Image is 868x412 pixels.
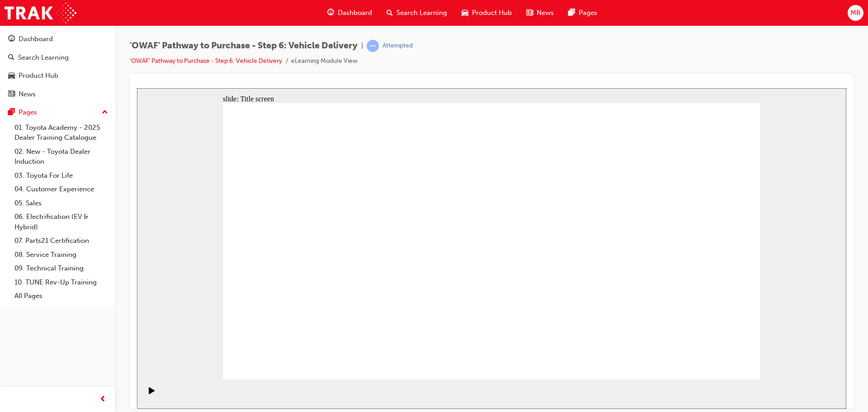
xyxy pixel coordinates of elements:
[850,8,861,18] span: MB
[568,7,575,19] span: pages-icon
[454,4,519,22] a: car-iconProduct Hub
[11,196,112,210] a: 05. Sales
[291,56,358,66] li: eLearning Module View
[4,104,112,121] button: Pages
[361,41,363,51] span: |
[11,210,112,234] a: 06. Electrification (EV & Hybrid)
[367,40,379,52] span: learningRecordVerb_ATTEMPT-icon
[320,4,379,22] a: guage-iconDashboard
[8,35,15,43] span: guage-icon
[8,54,14,62] span: search-icon
[526,7,533,19] span: news-icon
[338,8,372,18] span: Dashboard
[11,275,112,289] a: 10. TUNE Rev-Up Training
[99,394,106,405] span: prev-icon
[382,42,413,50] div: Attempted
[102,107,108,118] span: up-icon
[11,169,112,183] a: 03. Toyota For Life
[387,7,393,19] span: search-icon
[379,4,454,22] a: search-iconSearch Learning
[8,90,15,99] span: news-icon
[11,182,112,196] a: 04. Customer Experience
[11,145,112,169] a: 02. New - Toyota Dealer Induction
[19,89,36,99] div: News
[5,291,20,321] div: playback controls
[4,49,112,66] a: Search Learning
[18,52,69,63] div: Search Learning
[327,7,334,19] span: guage-icon
[130,57,282,65] a: 'OWAF' Pathway to Purchase - Step 6: Vehicle Delivery
[537,8,554,18] span: News
[11,121,112,145] a: 01. Toyota Academy - 2025 Dealer Training Catalogue
[19,71,58,81] div: Product Hub
[396,8,447,18] span: Search Learning
[11,248,112,262] a: 08. Service Training
[11,289,112,303] a: All Pages
[472,8,512,18] span: Product Hub
[130,41,358,51] span: 'OWAF' Pathway to Purchase - Step 6: Vehicle Delivery
[11,234,112,248] a: 07. Parts21 Certification
[8,109,15,117] span: pages-icon
[462,7,468,19] span: car-icon
[19,34,53,44] div: Dashboard
[4,86,112,103] a: News
[519,4,561,22] a: news-iconNews
[848,5,863,21] button: MB
[5,298,20,314] button: Play (Ctrl+Alt+P)
[4,67,112,84] a: Product Hub
[4,29,112,104] button: DashboardSearch LearningProduct HubNews
[11,261,112,275] a: 09. Technical Training
[8,72,15,80] span: car-icon
[561,4,604,22] a: pages-iconPages
[579,8,597,18] span: Pages
[5,3,76,23] img: Trak
[4,31,112,47] a: Dashboard
[19,107,37,118] div: Pages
